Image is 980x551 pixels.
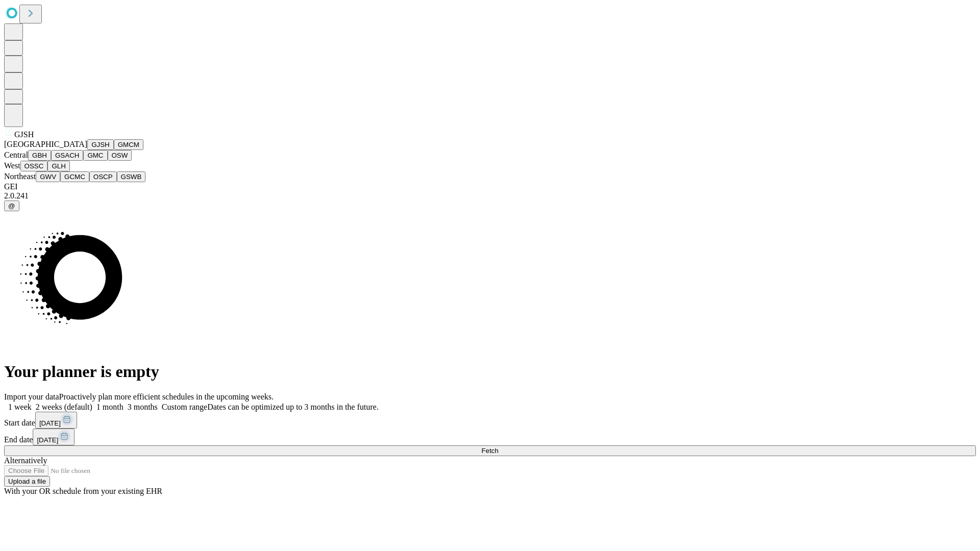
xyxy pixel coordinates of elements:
[4,487,162,495] span: With your OR schedule from your existing EHR
[96,403,124,411] span: 1 month
[36,403,92,411] span: 2 weeks (default)
[35,412,77,429] button: [DATE]
[4,140,87,148] span: [GEOGRAPHIC_DATA]
[39,419,61,427] span: [DATE]
[8,403,32,411] span: 1 week
[87,139,114,150] button: GJSH
[4,191,976,201] div: 2.0.241
[4,172,36,181] span: Northeast
[4,362,976,381] h1: Your planner is empty
[51,150,83,161] button: GSACH
[481,447,498,455] span: Fetch
[47,161,69,171] button: GLH
[37,436,58,444] span: [DATE]
[117,171,146,182] button: GSWB
[4,412,976,429] div: Start date
[59,392,274,401] span: Proactively plan more efficient schedules in the upcoming weeks.
[28,150,51,161] button: GBH
[4,201,19,211] button: @
[60,171,89,182] button: GCMC
[4,456,47,465] span: Alternatively
[8,202,15,210] span: @
[33,429,75,445] button: [DATE]
[4,392,59,401] span: Import your data
[89,171,117,182] button: OSCP
[4,182,976,191] div: GEI
[83,150,107,161] button: GMC
[4,429,976,445] div: End date
[114,139,143,150] button: GMCM
[4,476,50,487] button: Upload a file
[128,403,158,411] span: 3 months
[4,445,976,456] button: Fetch
[4,161,20,170] span: West
[36,171,60,182] button: GWV
[20,161,48,171] button: OSSC
[14,130,34,139] span: GJSH
[108,150,132,161] button: OSW
[4,151,28,159] span: Central
[207,403,378,411] span: Dates can be optimized up to 3 months in the future.
[162,403,207,411] span: Custom range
